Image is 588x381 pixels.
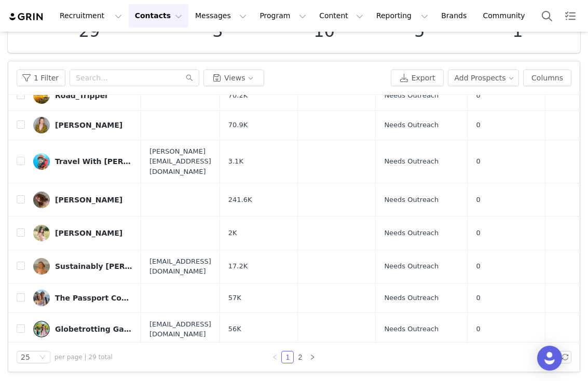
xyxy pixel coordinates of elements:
div: Travel With [PERSON_NAME] [55,157,133,166]
div: Globetrotting Gang [55,325,133,333]
div: [PERSON_NAME] [55,229,122,237]
div: 25 [21,351,30,363]
p: 29 [56,22,124,40]
a: Travel With [PERSON_NAME] [33,153,133,170]
span: Needs Outreach [384,195,439,205]
span: Needs Outreach [384,293,439,303]
span: [EMAIL_ADDRESS][DOMAIN_NAME] [149,319,211,339]
div: The Passport Couple [55,294,133,302]
span: Needs Outreach [384,324,439,334]
a: Globetrotting Gang [33,321,133,337]
button: 1 Filter [17,70,65,86]
button: Recruitment [53,4,128,28]
span: [PERSON_NAME][EMAIL_ADDRESS][DOMAIN_NAME] [149,146,211,177]
span: [EMAIL_ADDRESS][DOMAIN_NAME] [149,256,211,277]
span: 0 [476,90,480,101]
a: Tasks [559,4,582,28]
button: Contacts [129,4,188,28]
i: icon: left [272,354,278,360]
i: icon: search [186,74,193,81]
span: 0 [476,195,480,205]
button: Content [313,4,370,28]
span: 3.1K [228,156,243,167]
a: Sustainably [PERSON_NAME] [33,258,133,275]
a: 2 [294,351,306,363]
span: 70.9K [228,120,248,130]
p: 3 [194,22,242,40]
span: 56K [228,324,241,334]
img: 76a5ff78-173a-4176-bff2-375b00821ede.jpg [33,321,50,337]
span: 0 [476,324,480,334]
img: 64f8ff94-d48c-4fc9-8db1-02b4476a9bc0--s.jpg [33,258,50,275]
button: Columns [523,70,571,86]
img: 357a2103-147c-43cf-bf8f-46ddd0a32e48.jpg [33,153,50,170]
img: 31b4ff83-5315-48aa-8e87-c2d39b11e26a--s.jpg [33,87,50,104]
button: Messages [189,4,253,28]
button: Views [203,70,264,86]
img: 5f2d9838-57c6-4378-ba3e-715fca33df18.jpg [33,225,50,241]
span: Needs Outreach [384,156,439,167]
span: Needs Outreach [384,120,439,130]
p: 5 [407,22,433,40]
input: Search... [70,70,199,86]
span: Needs Outreach [384,261,439,271]
span: 241.6K [228,195,252,205]
p: 1 [503,22,533,40]
span: 0 [476,228,480,238]
img: 6d217e46-f7c0-46e3-af92-e546d6fd0271--s.jpg [33,290,50,306]
span: Needs Outreach [384,90,439,101]
a: The Passport Couple [33,290,133,306]
span: 17.2K [228,261,248,271]
i: icon: right [309,354,316,360]
a: Community [477,4,536,28]
li: Next Page [306,351,319,363]
li: 1 [281,351,294,363]
button: Add Prospects [448,70,519,86]
a: [PERSON_NAME] [33,192,133,208]
div: Road_Tripper [55,91,108,100]
button: Reporting [370,4,434,28]
div: [PERSON_NAME] [55,121,122,129]
li: Previous Page [269,351,281,363]
span: 70.2K [228,90,248,101]
a: Road_Tripper [33,87,133,104]
a: 1 [282,351,293,363]
img: 4d748888-5a1b-43f5-a3d1-6c711af7027a.jpg [33,192,50,208]
div: [PERSON_NAME] [55,196,122,204]
a: Brands [435,4,476,28]
i: icon: down [39,354,46,361]
span: per page | 29 total [54,352,113,362]
span: 0 [476,120,480,130]
span: 0 [476,293,480,303]
div: Sustainably [PERSON_NAME] [55,262,133,270]
li: 2 [294,351,306,363]
img: grin logo [8,12,45,22]
span: 57K [228,293,241,303]
span: 0 [476,261,480,271]
span: Needs Outreach [384,228,439,238]
a: [PERSON_NAME] [33,117,133,133]
button: Program [253,4,312,28]
button: Export [391,70,444,86]
a: [PERSON_NAME] [33,225,133,241]
img: 347c361e-fc9f-45c3-b357-e798702a1820--s.jpg [33,117,50,133]
span: 0 [476,156,480,167]
button: Search [536,4,558,28]
div: Open Intercom Messenger [537,346,562,371]
span: 2K [228,228,237,238]
p: 10 [312,22,336,40]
